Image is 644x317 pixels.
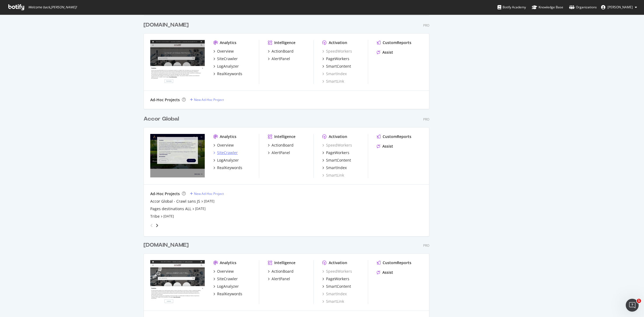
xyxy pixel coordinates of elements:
a: [DATE] [163,214,174,218]
div: Analytics [220,260,236,265]
div: Intelligence [274,40,295,45]
a: SmartLink [322,79,344,84]
a: ActionBoard [268,49,294,54]
a: SmartLink [322,173,344,178]
div: Intelligence [274,134,295,139]
a: AlertPanel [268,276,290,282]
a: Accor Global [144,115,181,123]
div: New Ad-Hoc Project [194,191,224,196]
div: Accor Global [144,115,179,123]
a: LogAnalyzer [213,158,239,163]
div: CustomReports [383,260,411,265]
a: Assist [377,144,393,149]
div: SiteCrawler [217,56,238,61]
a: CustomReports [377,134,411,139]
div: Pro [423,243,429,248]
a: SmartIndex [322,71,347,76]
div: SiteCrawler [217,150,238,155]
div: Assist [382,50,393,55]
div: Activation [329,260,347,265]
div: Pro [423,23,429,28]
div: Activation [329,40,347,45]
div: RealKeywords [217,291,242,297]
div: Assist [382,144,393,149]
a: SiteCrawler [213,150,238,155]
a: AlertPanel [268,56,290,61]
img: www.swissotel.com [150,260,205,304]
a: AlertPanel [268,150,290,155]
div: Analytics [220,134,236,139]
div: CustomReports [383,134,411,139]
span: Steffie Kronek [608,5,633,9]
div: Overview [217,269,234,274]
a: [DOMAIN_NAME] [144,241,191,249]
span: Welcome back, [PERSON_NAME] ! [28,5,77,9]
a: Tribe [150,214,160,219]
div: Analytics [220,40,236,45]
div: SmartContent [326,64,351,69]
div: Knowledge Base [532,5,563,10]
div: ActionBoard [272,143,294,148]
a: SmartContent [322,64,351,69]
div: angle-left [148,221,155,230]
a: SpeedWorkers [322,143,352,148]
a: PageWorkers [322,150,349,155]
div: SmartIndex [326,165,347,170]
div: Activation [329,134,347,139]
a: New Ad-Hoc Project [190,97,224,102]
div: LogAnalyzer [217,284,239,289]
a: SmartLink [322,299,344,304]
a: RealKeywords [213,291,242,297]
a: SiteCrawler [213,276,238,282]
div: ActionBoard [272,49,294,54]
a: New Ad-Hoc Project [190,191,224,196]
a: [DATE] [195,206,206,211]
div: PageWorkers [326,276,349,282]
div: CustomReports [383,40,411,45]
div: Ad-Hoc Projects [150,97,180,103]
div: Organizations [569,5,597,10]
div: Overview [217,143,234,148]
div: [DOMAIN_NAME] [144,241,189,249]
div: RealKeywords [217,165,242,170]
a: CustomReports [377,40,411,45]
div: Assist [382,270,393,275]
a: [DATE] [204,199,214,203]
a: RealKeywords [213,165,242,170]
div: LogAnalyzer [217,64,239,69]
div: SiteCrawler [217,276,238,282]
a: SiteCrawler [213,56,238,61]
img: www.swissotel.fr [150,40,205,83]
a: Pages destinations ALL [150,206,191,212]
div: AlertPanel [272,150,290,155]
div: Ad-Hoc Projects [150,191,180,196]
div: Overview [217,49,234,54]
a: Assist [377,270,393,275]
iframe: Intercom live chat [626,299,639,312]
div: SmartContent [326,284,351,289]
div: ActionBoard [272,269,294,274]
div: Pro [423,117,429,122]
div: New Ad-Hoc Project [194,97,224,102]
div: angle-right [155,223,159,228]
a: [DOMAIN_NAME] [144,21,191,29]
a: LogAnalyzer [213,64,239,69]
div: PageWorkers [326,56,349,61]
a: SmartIndex [322,165,347,170]
a: SmartContent [322,284,351,289]
a: CustomReports [377,260,411,265]
a: ActionBoard [268,143,294,148]
button: [PERSON_NAME] [597,3,641,12]
a: Accor Global - Crawl sans JS [150,199,200,204]
span: 1 [637,299,641,303]
a: Overview [213,143,234,148]
div: RealKeywords [217,71,242,76]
